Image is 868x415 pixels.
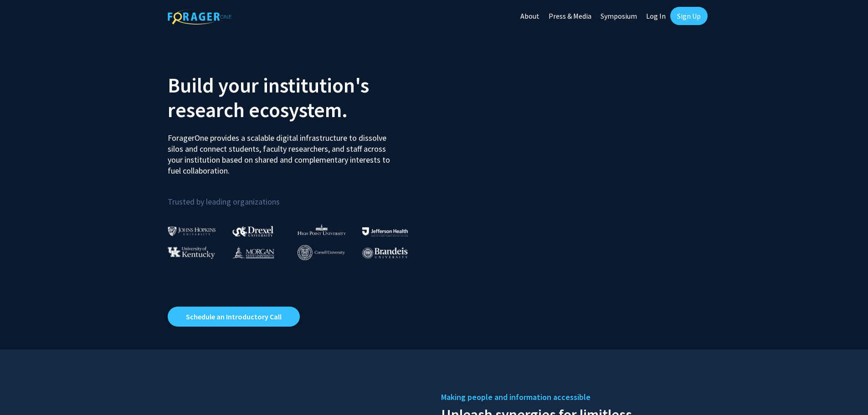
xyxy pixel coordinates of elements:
[298,245,345,260] img: Cornell University
[298,224,346,235] img: High Point University
[362,227,408,236] img: Thomas Jefferson University
[168,246,215,259] img: University of Kentucky
[362,247,408,259] img: Brandeis University
[168,226,216,236] img: Johns Hopkins University
[168,307,300,327] a: Opens in a new tab
[232,246,274,258] img: Morgan State University
[232,226,273,236] img: Drexel University
[670,7,708,25] a: Sign Up
[168,73,427,122] h2: Build your institution's research ecosystem.
[168,126,396,176] p: ForagerOne provides a scalable digital infrastructure to dissolve silos and connect students, fac...
[441,390,701,404] h5: Making people and information accessible
[168,184,427,209] p: Trusted by leading organizations
[168,9,231,25] img: ForagerOne Logo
